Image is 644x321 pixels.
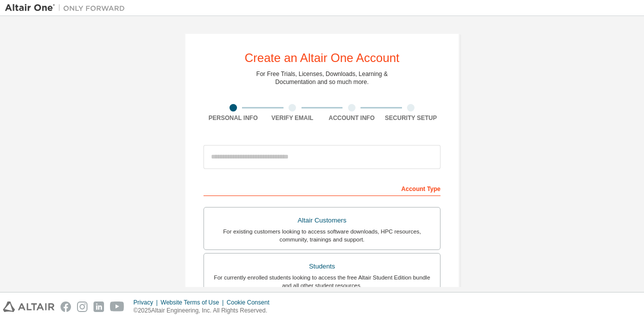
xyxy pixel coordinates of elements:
div: Privacy [133,298,160,306]
div: Website Terms of Use [160,298,226,306]
p: © 2025 Altair Engineering, Inc. All Rights Reserved. [133,306,275,315]
div: Students [210,259,434,273]
div: Account Type [203,180,440,196]
div: Verify Email [263,114,322,122]
div: Account Info [322,114,381,122]
img: youtube.svg [110,301,124,312]
img: altair_logo.svg [3,301,54,312]
div: For currently enrolled students looking to access the free Altair Student Edition bundle and all ... [210,273,434,289]
img: linkedin.svg [93,301,104,312]
div: Cookie Consent [226,298,275,306]
div: Create an Altair One Account [244,52,399,64]
img: instagram.svg [77,301,87,312]
div: Personal Info [203,114,263,122]
div: Security Setup [381,114,441,122]
img: Altair One [5,3,130,13]
div: Altair Customers [210,213,434,227]
div: For existing customers looking to access software downloads, HPC resources, community, trainings ... [210,227,434,243]
div: For Free Trials, Licenses, Downloads, Learning & Documentation and so much more. [256,70,388,86]
img: facebook.svg [60,301,71,312]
